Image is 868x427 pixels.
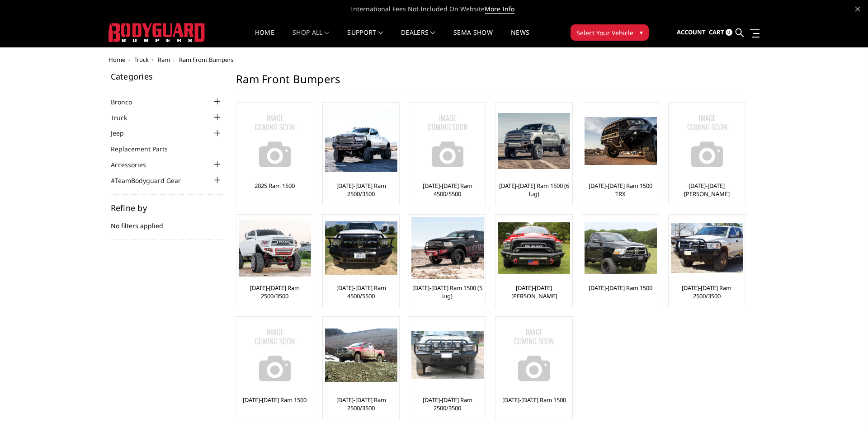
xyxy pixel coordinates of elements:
[239,319,311,391] img: No Image
[411,284,483,300] a: [DATE]-[DATE] Ram 1500 (5 lug)
[671,284,743,300] a: [DATE]-[DATE] Ram 2500/3500
[726,29,732,36] span: 0
[671,105,743,177] a: No Image
[589,284,652,292] a: [DATE]-[DATE] Ram 1500
[485,5,514,14] a: More Info
[411,182,483,198] a: [DATE]-[DATE] Ram 4500/5500
[236,72,744,93] h1: Ram Front Bumpers
[239,284,311,300] a: [DATE]-[DATE] Ram 2500/3500
[239,319,311,391] a: No Image
[111,128,135,138] a: Jeep
[709,28,724,36] span: Cart
[401,29,435,47] a: Dealers
[111,113,138,122] a: Truck
[671,105,743,177] img: No Image
[347,29,383,47] a: Support
[585,182,656,198] a: [DATE]-[DATE] Ram 1500 TRX
[823,384,868,427] iframe: Chat Widget
[498,182,570,198] a: [DATE]-[DATE] Ram 1500 (6 lug)
[158,56,170,64] a: Ram
[325,182,397,198] a: [DATE]-[DATE] Ram 2500/3500
[453,29,493,47] a: SEMA Show
[134,56,149,64] a: Truck
[671,182,743,198] a: [DATE]-[DATE] [PERSON_NAME]
[640,28,643,37] span: ▾
[677,28,706,36] span: Account
[292,29,329,47] a: shop all
[243,396,307,404] a: [DATE]-[DATE] Ram 1500
[255,29,274,47] a: Home
[108,56,125,64] a: Home
[111,160,157,169] a: Accessories
[111,144,179,154] a: Replacement Parts
[239,105,311,177] a: No Image
[677,20,706,45] a: Account
[709,20,732,45] a: Cart 0
[571,24,649,41] button: Select Your Vehicle
[411,105,483,177] a: No Image
[111,176,192,185] a: #TeamBodyguard Gear
[498,319,570,391] img: No Image
[502,396,566,404] a: [DATE]-[DATE] Ram 1500
[511,29,529,47] a: News
[576,28,633,38] span: Select Your Vehicle
[111,204,223,212] h5: Refine by
[179,56,233,64] span: Ram Front Bumpers
[255,182,295,190] a: 2025 Ram 1500
[325,284,397,300] a: [DATE]-[DATE] Ram 4500/5500
[111,204,223,240] div: No filters applied
[239,105,311,177] img: No Image
[111,97,143,107] a: Bronco
[325,396,397,412] a: [DATE]-[DATE] Ram 2500/3500
[498,284,570,300] a: [DATE]-[DATE] [PERSON_NAME]
[111,72,223,80] h5: Categories
[411,105,484,177] img: No Image
[108,23,206,42] img: BODYGUARD BUMPERS
[411,396,483,412] a: [DATE]-[DATE] Ram 2500/3500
